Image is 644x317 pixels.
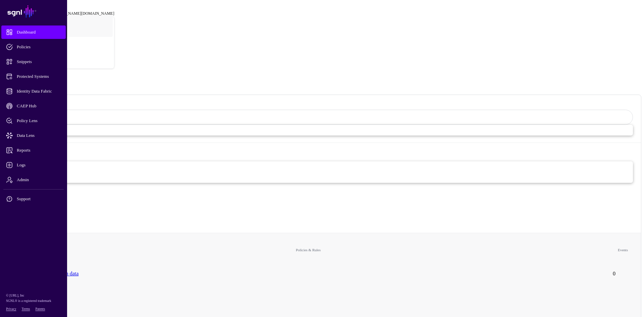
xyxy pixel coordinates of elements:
[1,158,66,172] a: Logs
[6,176,72,183] span: Admin
[35,307,45,311] a: Patents
[1,25,66,39] a: Dashboard
[6,147,72,154] span: Reports
[609,263,636,284] td: 0
[1,173,66,187] a: Admin
[6,88,72,95] span: Identity Data Fabric
[1,144,66,157] a: Reports
[13,11,114,16] div: [EMAIL_ADDRESS][PERSON_NAME][DOMAIN_NAME]
[6,162,72,168] span: Logs
[6,29,72,36] span: Dashboard
[1,129,66,142] a: Data Lens
[11,102,633,110] h3: Policies & Rules
[6,293,61,298] p: © [URL], Inc
[609,238,636,262] th: Events
[6,117,72,124] span: Policy Lens
[1,40,66,54] a: Policies
[1,55,66,68] a: Snippets
[6,73,72,80] span: Protected Systems
[6,132,72,139] span: Data Lens
[6,196,72,202] span: Support
[11,183,633,199] div: 0
[22,307,30,311] a: Terms
[6,58,72,65] span: Snippets
[11,147,633,155] strong: Events
[1,99,66,113] a: CAEP Hub
[1,70,66,83] a: Protected Systems
[6,44,72,50] span: Policies
[4,4,63,19] a: SGNL
[6,298,61,304] p: SGNL® is a registered trademark
[6,307,16,311] a: Privacy
[1,85,66,98] a: Identity Data Fabric
[8,238,609,262] th: Policies & Rules
[3,79,641,88] h2: Dashboard
[1,114,66,127] a: Policy Lens
[6,103,72,109] span: CAEP Hub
